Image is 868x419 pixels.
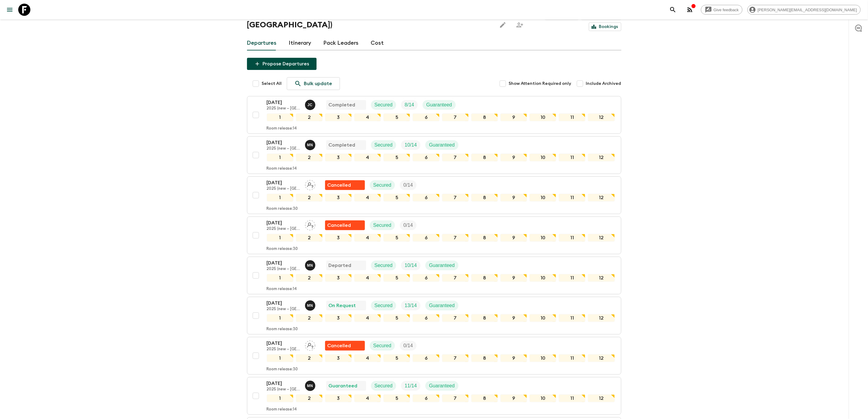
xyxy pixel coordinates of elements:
[371,100,396,110] div: Secured
[588,354,615,362] div: 12
[247,257,621,294] button: [DATE]2025 (new – [GEOGRAPHIC_DATA])Maho NagaredaDepartedSecuredTrip FillGuaranteed12345678910111...
[267,367,298,372] p: Room release: 30
[559,354,585,362] div: 11
[559,113,585,121] div: 11
[530,314,556,322] div: 10
[500,154,527,161] div: 9
[413,274,439,282] div: 6
[325,394,352,402] div: 3
[442,394,469,402] div: 7
[405,262,417,269] p: 10 / 14
[247,36,277,50] a: Departures
[267,99,300,106] p: [DATE]
[247,377,621,415] button: [DATE]2025 (new – [GEOGRAPHIC_DATA])Maho NagaredaGuaranteedSecuredTrip FillGuaranteed123456789101...
[329,302,356,309] p: On Request
[325,154,352,161] div: 3
[267,380,300,387] p: [DATE]
[588,314,615,322] div: 12
[383,314,410,322] div: 5
[247,96,621,134] button: [DATE]2025 (new – [GEOGRAPHIC_DATA])Juno ChoiCompletedSecuredTrip FillGuaranteed123456789101112Ro...
[530,194,556,202] div: 10
[247,176,621,214] button: [DATE]2025 (new – [GEOGRAPHIC_DATA])Assign pack leaderFlash Pack cancellationSecuredTrip Fill1234...
[370,180,395,190] div: Secured
[267,166,297,171] p: Room release: 14
[530,154,556,161] div: 10
[442,274,469,282] div: 7
[304,80,332,87] p: Bulk update
[267,267,300,272] p: 2025 (new – [GEOGRAPHIC_DATA])
[267,347,300,352] p: 2025 (new – [GEOGRAPHIC_DATA])
[370,341,395,351] div: Secured
[267,340,300,347] p: [DATE]
[442,154,469,161] div: 7
[530,394,556,402] div: 10
[305,262,317,267] span: Maho Nagareda
[328,182,351,189] p: Cancelled
[429,262,455,269] p: Guaranteed
[267,407,297,412] p: Room release: 14
[267,247,298,251] p: Room release: 30
[328,342,351,349] p: Cancelled
[371,301,396,310] div: Secured
[325,341,365,351] div: Flash Pack cancellation
[403,182,413,189] p: 0 / 14
[588,154,615,161] div: 12
[426,101,452,109] p: Guaranteed
[471,314,498,322] div: 8
[267,206,298,211] p: Room release: 30
[354,394,381,402] div: 4
[588,234,615,242] div: 12
[383,354,410,362] div: 5
[375,141,393,149] p: Secured
[329,101,355,109] p: Completed
[325,194,352,202] div: 3
[373,182,392,189] p: Secured
[442,234,469,242] div: 7
[354,314,381,322] div: 4
[429,141,455,149] p: Guaranteed
[400,180,417,190] div: Trip Fill
[371,261,396,270] div: Secured
[530,234,556,242] div: 10
[267,227,300,231] p: 2025 (new – [GEOGRAPHIC_DATA])
[296,354,323,362] div: 2
[267,394,293,402] div: 1
[325,234,352,242] div: 3
[442,314,469,322] div: 7
[329,141,355,149] p: Completed
[375,262,393,269] p: Secured
[289,36,311,50] a: Itinerary
[559,234,585,242] div: 11
[559,274,585,282] div: 11
[413,314,439,322] div: 6
[383,154,410,161] div: 5
[442,194,469,202] div: 7
[403,342,413,349] p: 0 / 14
[514,19,526,31] span: Share this itinerary
[500,194,527,202] div: 9
[325,220,365,230] div: Flash Pack cancellation
[471,113,498,121] div: 8
[371,36,384,50] a: Cost
[267,139,300,146] p: [DATE]
[383,194,410,202] div: 5
[305,302,317,307] span: Maho Nagareda
[296,194,323,202] div: 2
[267,126,297,131] p: Room release: 14
[442,354,469,362] div: 7
[500,314,527,322] div: 9
[429,302,455,309] p: Guaranteed
[267,179,300,186] p: [DATE]
[401,100,418,110] div: Trip Fill
[305,142,317,147] span: Maho Nagareda
[247,297,621,334] button: [DATE]2025 (new – [GEOGRAPHIC_DATA])Maho NagaredaOn RequestSecuredTrip FillGuaranteed123456789101...
[247,58,317,70] button: Propose Departures
[267,307,300,312] p: 2025 (new – [GEOGRAPHIC_DATA])
[400,220,417,230] div: Trip Fill
[325,314,352,322] div: 3
[267,327,298,332] p: Room release: 30
[325,113,352,121] div: 3
[371,140,396,150] div: Secured
[403,222,413,229] p: 0 / 14
[429,382,455,390] p: Guaranteed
